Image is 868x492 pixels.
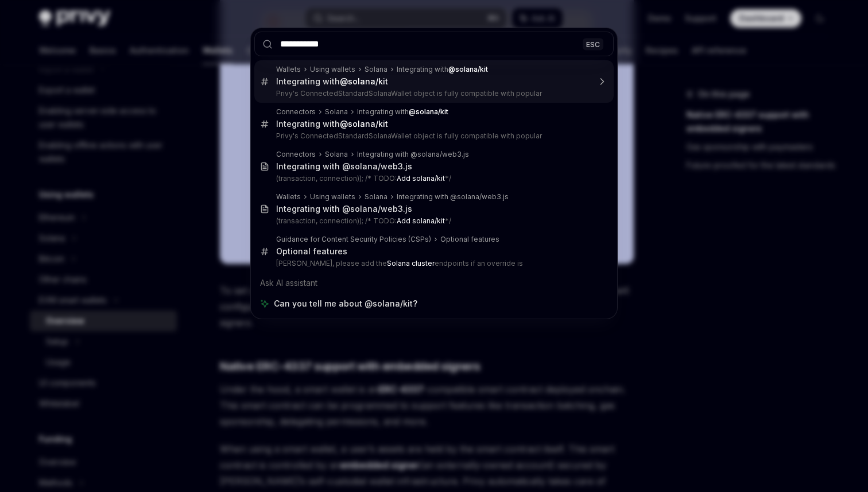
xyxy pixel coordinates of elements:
[387,259,435,268] b: Solana cluster
[276,150,316,159] div: Connectors
[276,174,590,183] p: (transaction, connection)); /* TODO: */
[276,192,301,202] div: Wallets
[409,107,448,116] b: @solana/kit
[310,192,355,202] div: Using wallets
[276,204,412,214] div: Integrating with @solana/web3.js
[274,298,417,309] span: Can you tell me about @solana/kit?
[340,119,388,129] b: @solana/kit
[276,119,388,129] div: Integrating with
[448,65,488,73] b: @solana/kit
[365,192,387,202] div: Solana
[276,246,347,257] div: Optional features
[276,259,590,268] p: [PERSON_NAME], please add the endpoints if an override is
[397,65,488,74] div: Integrating with
[365,65,387,74] div: Solana
[440,235,499,244] div: Optional features
[276,107,316,117] div: Connectors
[276,65,301,74] div: Wallets
[325,107,348,117] div: Solana
[276,235,431,244] div: Guidance for Content Security Policies (CSPs)
[276,161,412,172] div: Integrating with @solana/web3.js
[325,150,348,159] div: Solana
[340,76,388,86] b: @solana/kit
[397,216,445,225] b: Add solana/kit
[397,192,509,202] div: Integrating with @solana/web3.js
[397,174,445,183] b: Add solana/kit
[357,107,448,117] div: Integrating with
[276,89,590,98] p: Privy's ConnectedStandardSolanaWallet object is fully compatible with popular
[357,150,469,159] div: Integrating with @solana/web3.js
[276,76,388,87] div: Integrating with
[254,273,614,293] div: Ask AI assistant
[583,38,603,50] div: ESC
[276,216,590,226] p: (transaction, connection)); /* TODO: */
[310,65,355,74] div: Using wallets
[276,131,590,141] p: Privy's ConnectedStandardSolanaWallet object is fully compatible with popular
